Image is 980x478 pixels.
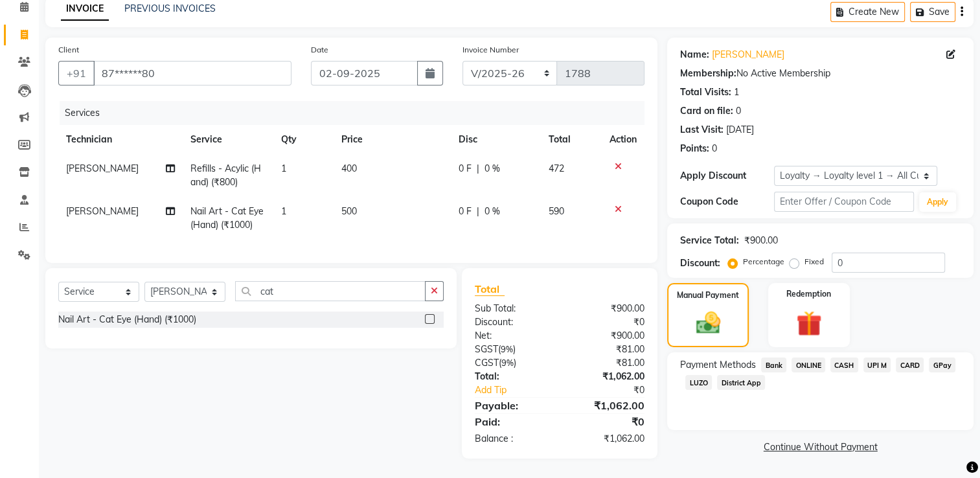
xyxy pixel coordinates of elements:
[680,358,756,372] span: Payment Methods
[235,281,426,301] input: Search or Scan
[680,104,733,118] div: Card on file:
[475,282,505,296] span: Total
[680,67,736,80] div: Membership:
[929,358,955,372] span: GPay
[549,205,564,217] span: 590
[670,440,971,454] a: Continue Without Payment
[712,142,717,155] div: 0
[680,123,724,137] div: Last Visit:
[680,256,720,270] div: Discount:
[712,48,784,62] a: [PERSON_NAME]
[501,358,514,368] span: 9%
[465,302,560,315] div: Sub Total:
[896,358,924,372] span: CARD
[465,398,560,413] div: Payable:
[786,288,831,300] label: Redemption
[465,315,560,329] div: Discount:
[465,414,560,429] div: Paid:
[477,162,479,176] span: |
[459,205,472,218] span: 0 F
[685,375,712,390] span: LUZO
[560,302,654,315] div: ₹900.00
[549,163,564,174] span: 472
[465,329,560,343] div: Net:
[58,125,183,154] th: Technician
[560,329,654,343] div: ₹900.00
[560,343,654,356] div: ₹81.00
[281,163,286,174] span: 1
[58,44,79,56] label: Client
[680,234,739,247] div: Service Total:
[788,308,830,339] img: _gift.svg
[919,192,956,212] button: Apply
[804,256,824,267] label: Fixed
[477,205,479,218] span: |
[680,195,773,209] div: Coupon Code
[541,125,602,154] th: Total
[726,123,754,137] div: [DATE]
[830,358,858,372] span: CASH
[66,205,139,217] span: [PERSON_NAME]
[734,85,739,99] div: 1
[736,104,741,118] div: 0
[743,256,784,267] label: Percentage
[680,48,709,62] div: Name:
[93,61,291,85] input: Search by Name/Mobile/Email/Code
[792,358,825,372] span: ONLINE
[560,432,654,446] div: ₹1,062.00
[341,205,357,217] span: 500
[560,398,654,413] div: ₹1,062.00
[680,85,731,99] div: Total Visits:
[680,67,961,80] div: No Active Membership
[680,169,773,183] div: Apply Discount
[58,61,95,85] button: +91
[677,290,739,301] label: Manual Payment
[910,2,955,22] button: Save
[465,383,575,397] a: Add Tip
[717,375,765,390] span: District App
[484,205,500,218] span: 0 %
[744,234,778,247] div: ₹900.00
[465,370,560,383] div: Total:
[576,383,655,397] div: ₹0
[190,205,264,231] span: Nail Art - Cat Eye (Hand) (₹1000)
[602,125,644,154] th: Action
[560,370,654,383] div: ₹1,062.00
[459,162,472,176] span: 0 F
[190,163,261,188] span: Refills - Acylic (Hand) (₹800)
[560,356,654,370] div: ₹81.00
[501,344,513,354] span: 9%
[774,192,914,212] input: Enter Offer / Coupon Code
[451,125,541,154] th: Disc
[560,414,654,429] div: ₹0
[311,44,328,56] label: Date
[273,125,334,154] th: Qty
[863,358,891,372] span: UPI M
[761,358,786,372] span: Bank
[334,125,451,154] th: Price
[465,343,560,356] div: ( )
[484,162,500,176] span: 0 %
[475,343,498,355] span: SGST
[680,142,709,155] div: Points:
[689,309,728,337] img: _cash.svg
[58,313,196,326] div: Nail Art - Cat Eye (Hand) (₹1000)
[341,163,357,174] span: 400
[475,357,499,369] span: CGST
[124,3,216,14] a: PREVIOUS INVOICES
[183,125,273,154] th: Service
[830,2,905,22] button: Create New
[465,432,560,446] div: Balance :
[281,205,286,217] span: 1
[60,101,654,125] div: Services
[465,356,560,370] div: ( )
[462,44,519,56] label: Invoice Number
[66,163,139,174] span: [PERSON_NAME]
[560,315,654,329] div: ₹0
